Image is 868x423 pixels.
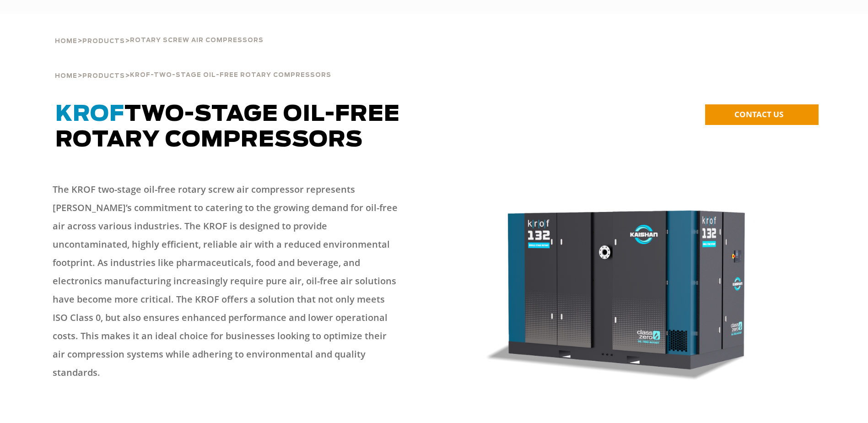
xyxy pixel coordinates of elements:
[55,14,264,49] div: > >
[705,104,819,125] a: CONTACT US
[55,103,124,125] span: KROF
[82,37,125,45] a: Products
[82,38,125,44] span: Products
[130,38,264,43] span: Rotary Screw Air Compressors
[55,38,77,44] span: Home
[55,49,813,83] div: > >
[734,109,783,119] span: CONTACT US
[55,71,77,80] a: Home
[55,73,77,79] span: Home
[440,185,814,395] img: krof132
[82,73,125,79] span: Products
[53,180,398,382] p: The KROF two-stage oil-free rotary screw air compressor represents [PERSON_NAME]’s commitment to ...
[55,37,77,45] a: Home
[130,72,331,78] span: KROF-TWO-STAGE OIL-FREE ROTARY COMPRESSORS
[82,71,125,80] a: Products
[55,103,400,151] span: TWO-STAGE OIL-FREE ROTARY COMPRESSORS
